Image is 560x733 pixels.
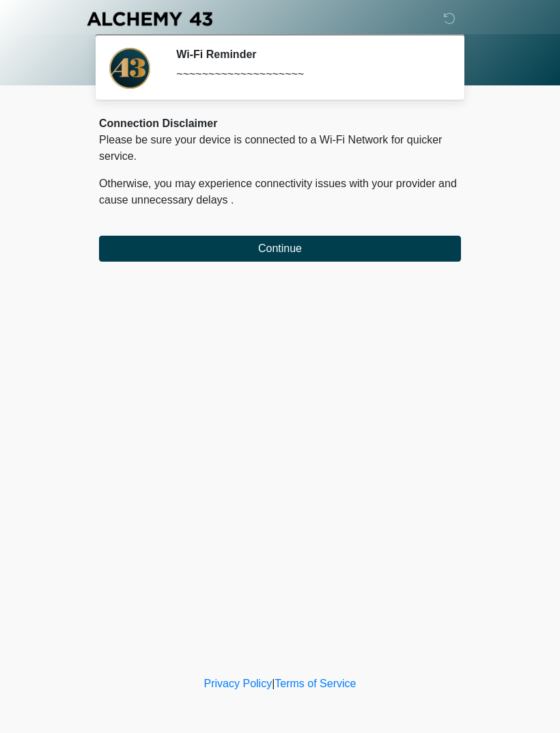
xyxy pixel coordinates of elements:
p: Otherwise, you may experience connectivity issues with your provider and cause unnecessary delays . [99,176,461,208]
h2: Wi-Fi Reminder [176,48,440,61]
img: Agent Avatar [109,48,150,89]
p: Please be sure your device is connected to a Wi-Fi Network for quicker service. [99,132,461,165]
div: Connection Disclaimer [99,115,461,132]
img: Alchemy 43 Logo [85,10,214,27]
a: Privacy Policy [204,678,272,689]
a: Terms of Service [275,678,356,689]
a: | [272,678,275,689]
div: ~~~~~~~~~~~~~~~~~~~~ [176,66,440,83]
button: Continue [99,236,461,262]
